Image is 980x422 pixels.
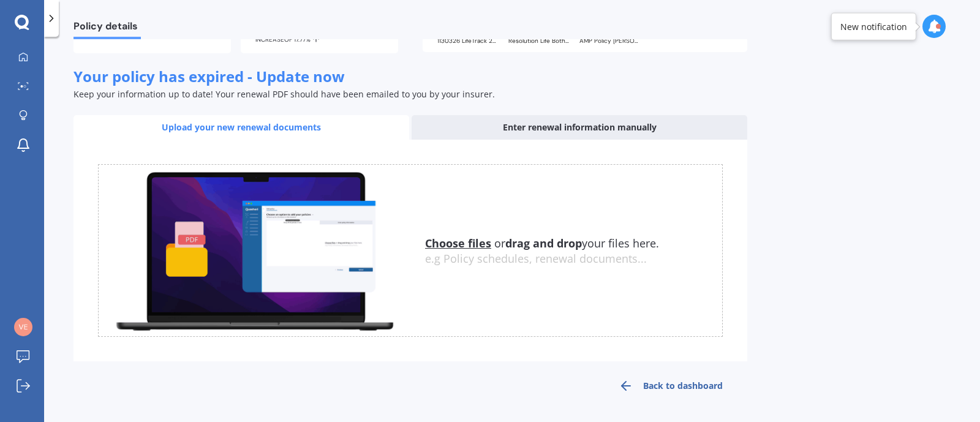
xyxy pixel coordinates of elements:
[508,38,570,44] div: Resolution Life Both Policies Update 2023.pdf
[73,20,141,37] span: Policy details
[294,36,311,43] span: 17.77%
[594,371,747,401] a: Back to dashboard
[840,20,907,32] div: New notification
[505,236,582,251] b: drag and drop
[579,38,641,44] div: AMP Policy Ross Downgrade October 2021.pdf
[255,36,294,43] span: INCREASE OF
[73,66,345,86] span: Your policy has expired - Update now
[14,318,32,336] img: e4cf9aedd7796de6593f2f7163e14533
[73,115,409,140] div: Upload your new renewal documents
[437,38,499,44] div: 1130326 LifeTrack 2024 Ross.pdf
[412,115,747,140] div: Enter renewal information manually
[425,236,491,251] u: Choose files
[73,88,495,100] span: Keep your information up to date! Your renewal PDF should have been emailed to you by your insurer.
[425,236,659,251] span: or your files here.
[99,165,410,337] img: upload.de96410c8ce839c3fdd5.gif
[425,252,722,266] div: e.g Policy schedules, renewal documents...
